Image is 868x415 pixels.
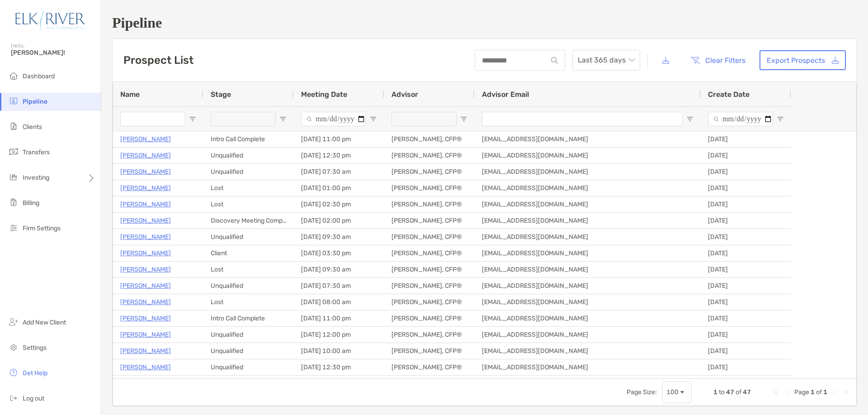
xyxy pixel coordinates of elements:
[475,262,701,277] div: [EMAIL_ADDRESS][DOMAIN_NAME]
[713,388,717,396] span: 1
[120,378,171,389] a: [PERSON_NAME]
[384,262,475,277] div: [PERSON_NAME], CFP®
[384,343,475,359] div: [PERSON_NAME], CFP®
[475,359,701,375] div: [EMAIL_ADDRESS][DOMAIN_NAME]
[736,388,741,396] span: of
[23,395,44,402] span: Log out
[294,327,384,343] div: [DATE] 12:00 pm
[8,316,19,327] img: add_new_client icon
[392,90,418,99] span: Advisor
[23,72,55,80] span: Dashboard
[203,180,294,196] div: Lost
[701,343,791,359] div: [DATE]
[482,112,683,126] input: Advisor Email Filter Input
[823,388,827,396] span: 1
[384,359,475,375] div: [PERSON_NAME], CFP®
[684,50,752,70] button: Clear Filters
[482,90,529,99] span: Advisor Email
[701,327,791,343] div: [DATE]
[120,362,171,373] a: [PERSON_NAME]
[783,389,791,396] div: Previous Page
[701,164,791,180] div: [DATE]
[701,213,791,229] div: [DATE]
[8,367,19,378] img: get-help icon
[777,115,784,123] button: Open Filter Menu
[842,389,849,396] div: Last Page
[666,388,679,396] div: 100
[294,376,384,391] div: [DATE] 10:30 am
[294,310,384,326] div: [DATE] 11:00 pm
[8,146,19,157] img: transfers icon
[301,112,366,126] input: Meeting Date Filter Input
[294,131,384,147] div: [DATE] 11:00 pm
[701,376,791,391] div: [DATE]
[384,245,475,261] div: [PERSON_NAME], CFP®
[203,294,294,310] div: Lost
[8,172,19,182] img: investing icon
[120,280,171,291] a: [PERSON_NAME]
[203,148,294,163] div: Unqualified
[120,166,171,177] p: [PERSON_NAME]
[743,388,751,396] span: 47
[23,369,47,377] span: Get Help
[120,182,171,194] a: [PERSON_NAME]
[460,115,467,123] button: Open Filter Menu
[203,359,294,375] div: Unqualified
[203,278,294,294] div: Unqualified
[384,164,475,180] div: [PERSON_NAME], CFP®
[23,148,50,156] span: Transfers
[475,278,701,294] div: [EMAIL_ADDRESS][DOMAIN_NAME]
[120,313,171,324] p: [PERSON_NAME]
[203,131,294,147] div: Intro Call Complete
[203,164,294,180] div: Unqualified
[294,196,384,212] div: [DATE] 02:30 pm
[23,174,49,181] span: Investing
[203,376,294,391] div: Unqualified
[384,131,475,147] div: [PERSON_NAME], CFP®
[203,310,294,326] div: Intro Call Complete
[384,294,475,310] div: [PERSON_NAME], CFP®
[475,213,701,229] div: [EMAIL_ADDRESS][DOMAIN_NAME]
[708,90,750,99] span: Create Date
[8,70,19,81] img: dashboard icon
[203,229,294,245] div: Unqualified
[384,278,475,294] div: [PERSON_NAME], CFP®
[294,164,384,180] div: [DATE] 07:30 am
[120,345,171,357] a: [PERSON_NAME]
[8,95,19,106] img: pipeline icon
[811,388,815,396] span: 1
[384,310,475,326] div: [PERSON_NAME], CFP®
[294,278,384,294] div: [DATE] 07:30 am
[294,148,384,163] div: [DATE] 12:30 pm
[120,231,171,243] p: [PERSON_NAME]
[120,248,171,259] p: [PERSON_NAME]
[475,310,701,326] div: [EMAIL_ADDRESS][DOMAIN_NAME]
[203,245,294,261] div: Client
[701,196,791,212] div: [DATE]
[701,262,791,277] div: [DATE]
[23,319,66,326] span: Add New Client
[120,296,171,308] a: [PERSON_NAME]
[120,134,171,145] a: [PERSON_NAME]
[384,327,475,343] div: [PERSON_NAME], CFP®
[475,164,701,180] div: [EMAIL_ADDRESS][DOMAIN_NAME]
[384,196,475,212] div: [PERSON_NAME], CFP®
[203,343,294,359] div: Unqualified
[211,90,231,99] span: Stage
[475,245,701,261] div: [EMAIL_ADDRESS][DOMAIN_NAME]
[189,115,196,123] button: Open Filter Menu
[627,388,657,396] div: Page Size:
[475,180,701,196] div: [EMAIL_ADDRESS][DOMAIN_NAME]
[120,90,140,99] span: Name
[384,180,475,196] div: [PERSON_NAME], CFP®
[475,148,701,163] div: [EMAIL_ADDRESS][DOMAIN_NAME]
[279,115,287,123] button: Open Filter Menu
[384,213,475,229] div: [PERSON_NAME], CFP®
[23,199,39,207] span: Billing
[11,49,95,57] span: [PERSON_NAME]!
[294,180,384,196] div: [DATE] 01:00 pm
